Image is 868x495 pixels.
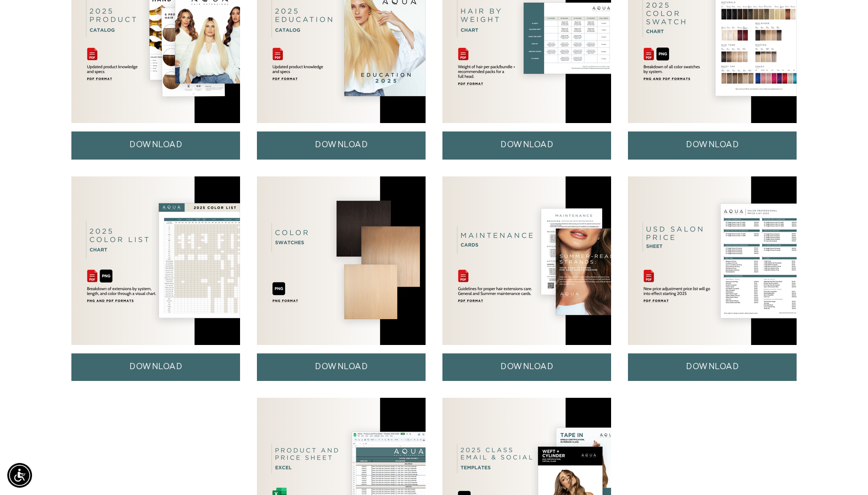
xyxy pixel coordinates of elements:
a: DOWNLOAD [257,131,426,159]
a: DOWNLOAD [442,353,611,381]
a: DOWNLOAD [628,353,797,381]
a: DOWNLOAD [442,131,611,159]
a: DOWNLOAD [628,131,797,159]
a: DOWNLOAD [71,353,240,381]
a: DOWNLOAD [71,131,240,159]
div: Accessibility Menu [7,463,32,488]
iframe: Chat Widget [812,441,868,495]
a: DOWNLOAD [257,353,426,381]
